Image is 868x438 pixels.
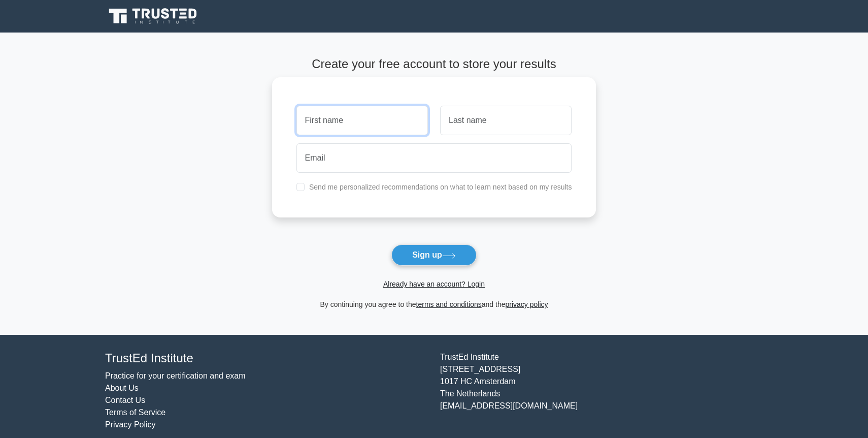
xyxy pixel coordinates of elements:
[105,396,145,404] a: Contact Us
[105,408,165,417] a: Terms of Service
[266,298,603,310] div: By continuing you agree to the and the
[309,183,572,191] label: Send me personalized recommendations on what to learn next based on my results
[434,351,769,431] div: TrustEd Institute [STREET_ADDRESS] 1017 HC Amsterdam The Netherlands [EMAIL_ADDRESS][DOMAIN_NAME]
[296,106,428,135] input: First name
[391,244,477,266] button: Sign up
[272,57,596,72] h4: Create your free account to store your results
[416,300,482,308] a: terms and conditions
[296,143,572,173] input: Email
[105,351,428,366] h4: TrustEd Institute
[105,420,156,429] a: Privacy Policy
[440,106,572,135] input: Last name
[506,300,548,308] a: privacy policy
[105,384,139,392] a: About Us
[105,371,246,380] a: Practice for your certification and exam
[383,280,485,288] a: Already have an account? Login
